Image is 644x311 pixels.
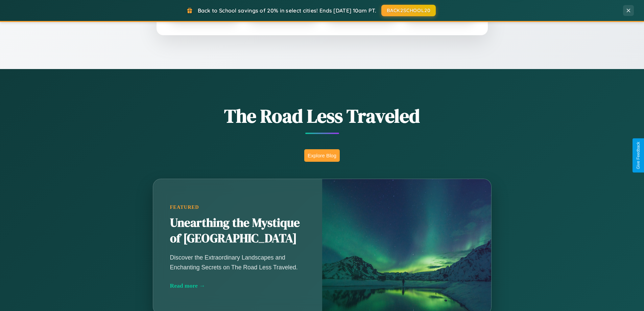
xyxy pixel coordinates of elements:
[170,282,305,289] div: Read more →
[636,142,641,169] div: Give Feedback
[170,204,305,210] div: Featured
[170,253,305,272] p: Discover the Extraordinary Landscapes and Enchanting Secrets on The Road Less Traveled.
[304,149,340,162] button: Explore Blog
[198,7,376,14] span: Back to School savings of 20% in select cities! Ends [DATE] 10am PT.
[381,5,436,16] button: BACK2SCHOOL20
[119,103,525,129] h1: The Road Less Traveled
[170,215,305,246] h2: Unearthing the Mystique of [GEOGRAPHIC_DATA]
